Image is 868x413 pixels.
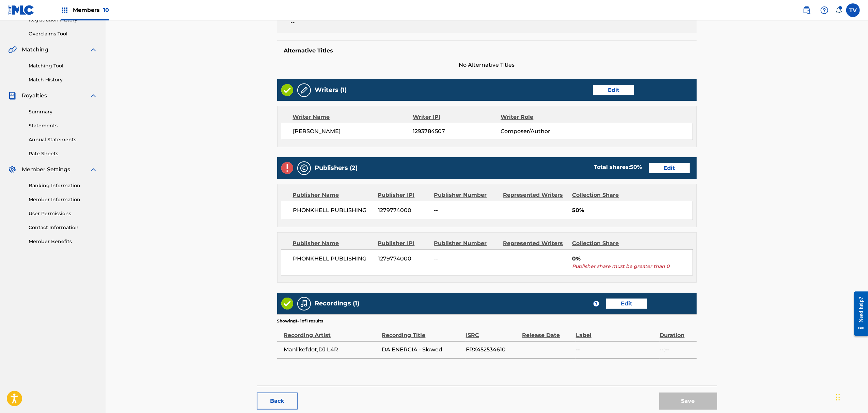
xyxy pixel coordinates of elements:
span: Members [73,6,109,14]
img: search [803,6,811,14]
div: Publisher Name [293,239,373,248]
a: Banking Information [29,182,97,189]
span: -- [434,206,498,215]
a: User Permissions [29,210,97,217]
img: MLC Logo [8,5,34,15]
div: Writer Name [293,113,413,121]
div: Publisher IPI [378,239,429,248]
span: Publisher share must be greater than 0 [572,263,693,270]
img: Valid [281,298,293,309]
span: 1293784507 [413,127,501,136]
img: help [820,6,828,14]
span: 1279774000 [378,255,429,263]
span: Composer/Author [501,127,581,136]
div: Ziehen [836,387,840,408]
div: Writer IPI [413,113,501,121]
div: Publisher Number [434,191,498,199]
span: --:-- [660,346,693,354]
a: Member Benefits [29,238,97,245]
img: Valid [281,84,293,96]
p: Showing 1 - 1 of 1 results [277,318,323,324]
img: Top Rightsholders [61,6,69,14]
a: Statements [29,122,97,129]
a: Match History [29,76,97,83]
span: Manlikefdot,DJ L4R [284,346,379,354]
div: Label [576,324,656,339]
a: Summary [29,108,97,115]
a: Rate Sheets [29,150,97,157]
button: Back [257,393,298,410]
img: expand [89,92,97,100]
img: Royalties [8,92,16,100]
span: Royalties [22,92,47,100]
span: 10 [103,7,109,13]
a: Contact Information [29,224,97,231]
img: expand [89,165,97,174]
div: Represented Writers [503,239,567,248]
span: PHONKHELL PUBLISHING [293,206,373,215]
div: Chat-Widget [834,380,868,413]
a: Annual Statements [29,136,97,143]
img: Invalid [281,162,293,174]
img: Matching [8,46,17,54]
span: PHONKHELL PUBLISHING [293,255,373,263]
div: Notifications [835,7,842,14]
span: -- [576,346,656,354]
span: FRX452534610 [466,346,519,354]
h5: Recordings (1) [315,300,360,307]
span: 50 % [630,164,642,170]
span: -- [434,255,498,263]
span: 0% [572,255,693,263]
h5: Publishers (2) [315,164,358,172]
span: 1279774000 [378,206,429,215]
div: Represented Writers [503,191,567,199]
a: Member Information [29,196,97,203]
h5: Alternative Titles [284,47,690,54]
div: ISRC [466,324,519,339]
div: Publisher Name [293,191,373,199]
div: Collection Share [572,191,632,199]
span: Member Settings [22,165,70,174]
a: Edit [593,85,634,95]
div: Publisher Number [434,239,498,248]
a: Matching Tool [29,62,97,69]
a: Public Search [800,3,814,17]
img: Writers [300,86,308,94]
div: Help [818,3,831,17]
div: Recording Artist [284,324,379,339]
div: Publisher IPI [378,191,429,199]
span: ? [594,301,599,306]
div: Writer Role [501,113,581,121]
div: Release Date [522,324,572,339]
div: Recording Title [382,324,462,339]
div: Duration [660,324,693,339]
div: Total shares: [594,163,642,171]
img: Member Settings [8,165,16,174]
iframe: Resource Center [849,286,868,341]
span: DA ENERGIA - Slowed [382,346,462,354]
span: -- [291,18,391,27]
img: Publishers [300,164,308,172]
iframe: Chat Widget [834,380,868,413]
img: expand [89,46,97,54]
div: User Menu [846,3,860,17]
a: Overclaims Tool [29,30,97,37]
h5: Writers (1) [315,86,347,94]
img: Recordings [300,300,308,308]
a: Edit [606,299,647,309]
span: 50% [572,206,693,215]
div: Collection Share [572,239,632,248]
a: Edit [649,163,690,173]
span: Matching [22,46,48,54]
span: No Alternative Titles [277,61,697,69]
span: [PERSON_NAME] [293,127,413,136]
